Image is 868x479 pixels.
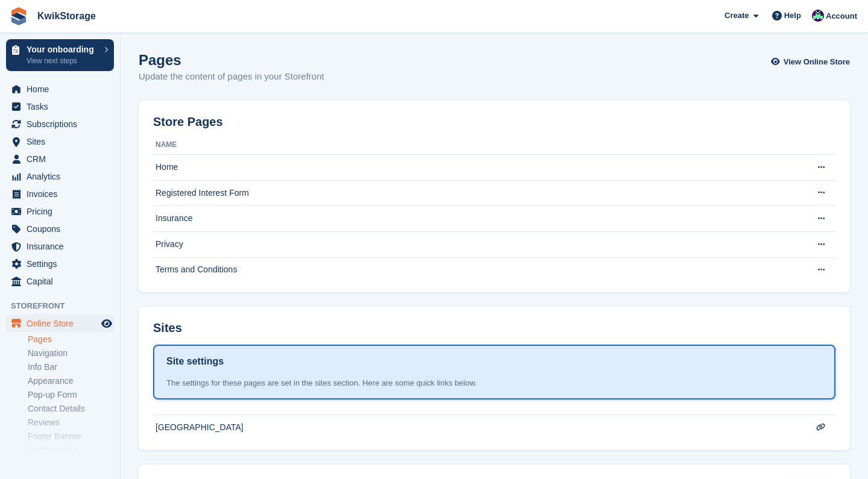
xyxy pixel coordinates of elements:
a: menu [6,255,114,272]
a: Contact Details [28,403,114,415]
span: View Online Store [784,56,850,68]
h1: Site settings [166,354,224,369]
div: The settings for these pages are set in the sites section. Here are some quick links below. [166,377,822,389]
span: Insurance [27,238,99,255]
h2: Store Pages [153,115,223,129]
span: Tasks [27,98,99,115]
a: View Online Store [774,52,850,72]
span: Settings [27,255,99,272]
span: Create [725,10,749,22]
span: Help [784,10,801,22]
p: Update the content of pages in your Storefront [139,70,324,84]
a: KwikStorage [33,6,101,26]
span: Analytics [27,168,99,185]
a: Appearance [28,375,114,387]
a: menu [6,98,114,115]
a: Reviews [28,417,114,428]
a: menu [6,81,114,98]
span: Capital [27,273,99,290]
span: Pricing [27,203,99,220]
span: Storefront [11,300,120,312]
span: Sites [27,133,99,150]
a: Configuration [28,445,114,456]
a: menu [6,221,114,237]
h2: Sites [153,321,182,335]
a: menu [6,116,114,133]
p: View next steps [27,55,98,66]
span: Online Store [27,315,99,332]
a: Preview store [99,316,114,331]
span: Account [826,10,857,22]
td: Home [153,155,801,181]
a: menu [6,203,114,220]
td: [GEOGRAPHIC_DATA] [153,415,801,440]
span: Invoices [27,186,99,202]
a: menu [6,133,114,150]
a: Pop-up Form [28,389,114,401]
a: Info Bar [28,362,114,373]
a: Pages [28,334,114,345]
a: menu [6,168,114,185]
a: menu [6,151,114,167]
th: Name [153,136,801,155]
a: menu [6,273,114,290]
h1: Pages [139,52,324,68]
a: menu [6,238,114,255]
a: Your onboarding View next steps [6,39,114,71]
a: Footer Banner [28,431,114,442]
span: CRM [27,151,99,167]
td: Terms and Conditions [153,257,801,283]
td: Insurance [153,206,801,232]
a: menu [6,315,114,332]
a: menu [6,186,114,202]
img: Scott Sinclair [812,10,824,22]
td: Registered Interest Form [153,180,801,206]
span: Subscriptions [27,116,99,133]
a: Navigation [28,348,114,359]
td: Privacy [153,231,801,257]
span: Coupons [27,221,99,237]
p: Your onboarding [27,45,98,54]
span: Home [27,81,99,98]
img: stora-icon-8386f47178a22dfd0bd8f6a31ec36ba5ce8667c1dd55bd0f319d3a0aa187defe.svg [10,7,28,25]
